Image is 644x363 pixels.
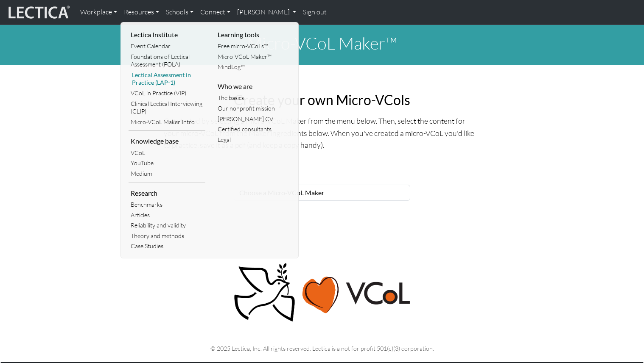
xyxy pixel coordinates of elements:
[216,114,292,125] a: [PERSON_NAME] CV
[129,200,205,210] a: Benchmarks
[162,3,197,21] a: Schools
[216,41,292,52] a: Free micro-VCoLs™
[216,93,292,103] a: The basics
[129,220,205,231] a: Reliability and validity
[164,92,480,108] h2: Create your own Micro-VCols
[231,262,413,323] img: Peace, love, VCoL
[129,241,205,252] a: Case Studies
[129,148,205,158] a: VCoL
[129,88,205,99] a: VCoL in Practice (VIP)
[129,231,205,241] a: Theory and methods
[164,115,480,150] p: Get started by selecting a Micro-VCoL Maker from the menu below. Then, select the content for you...
[129,117,205,127] a: Micro-VCoL Maker Intro
[216,103,292,114] a: Our nonprofit mission
[234,3,300,21] a: [PERSON_NAME]
[129,158,205,169] a: YouTube
[129,28,205,42] li: Lectica Institute
[129,70,205,88] a: Lectical Assessment in Practice (LAP-1)
[216,124,292,135] a: Certified consultants
[129,210,205,221] a: Articles
[6,4,70,20] img: lecticalive
[216,62,292,72] a: MindLog™
[77,3,120,21] a: Workplace
[129,169,205,179] a: Medium
[216,52,292,62] a: Micro-VCoL Maker™
[129,99,205,117] a: Clinical Lectical Interviewing (CLIP)
[129,186,205,200] li: Research
[216,80,292,93] li: Who we are
[120,3,162,21] a: Resources
[216,28,292,42] li: Learning tools
[129,134,205,148] li: Knowledge base
[216,135,292,145] a: Legal
[197,3,234,21] a: Connect
[129,52,205,70] a: Foundations of Lectical Assessment (FOLA)
[47,344,597,353] p: © 2025 Lectica, Inc. All rights reserved. Lectica is a not for profit 501(c)(3) corporation.
[300,3,330,21] a: Sign out
[129,41,205,52] a: Event Calendar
